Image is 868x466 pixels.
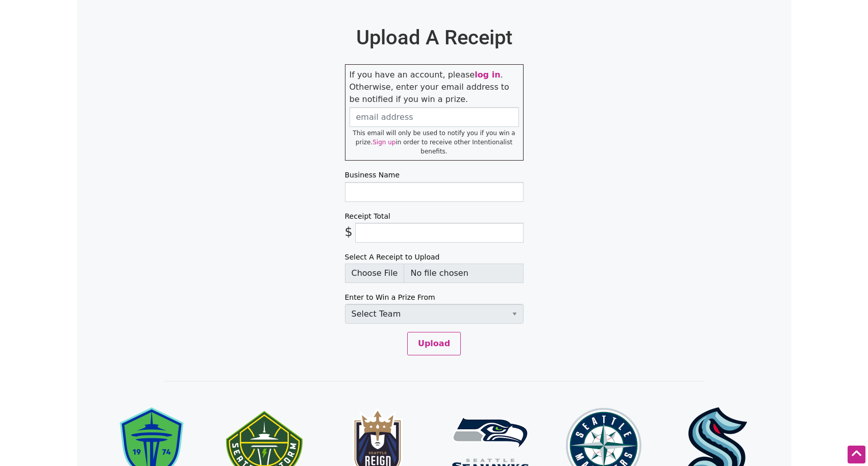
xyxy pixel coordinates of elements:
[345,210,524,223] label: Receipt Total
[475,70,500,80] a: log in
[350,107,519,127] input: email address
[345,291,524,304] label: Enter to Win a Prize From
[345,251,524,264] label: Select A Receipt to Upload
[345,169,524,182] label: Business Name
[848,446,865,463] div: Scroll Back to Top
[345,64,524,161] div: If you have an account, please . Otherwise, enter your email address to be notified if you win a ...
[407,332,461,355] button: Upload
[345,223,355,243] span: $
[373,139,395,146] a: Sign up
[350,128,519,156] div: This email will only be used to notify you if you win a prize. in order to receive other Intentio...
